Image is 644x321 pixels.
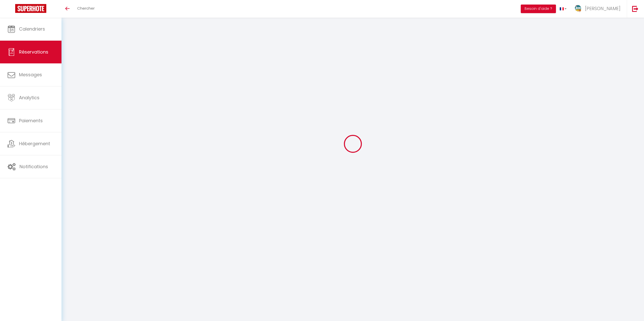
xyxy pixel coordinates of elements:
span: [PERSON_NAME] [585,5,620,12]
img: ... [574,5,582,13]
span: Notifications [19,163,48,170]
span: Hébergement [19,140,50,147]
img: Super Booking [15,4,46,13]
img: logout [632,6,638,12]
span: Réservations [19,49,48,55]
span: Analytics [19,94,39,101]
span: Calendriers [19,26,45,32]
button: Besoin d'aide ? [521,5,556,13]
span: Chercher [77,6,95,11]
span: Messages [19,71,42,78]
span: Paiements [19,117,43,124]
